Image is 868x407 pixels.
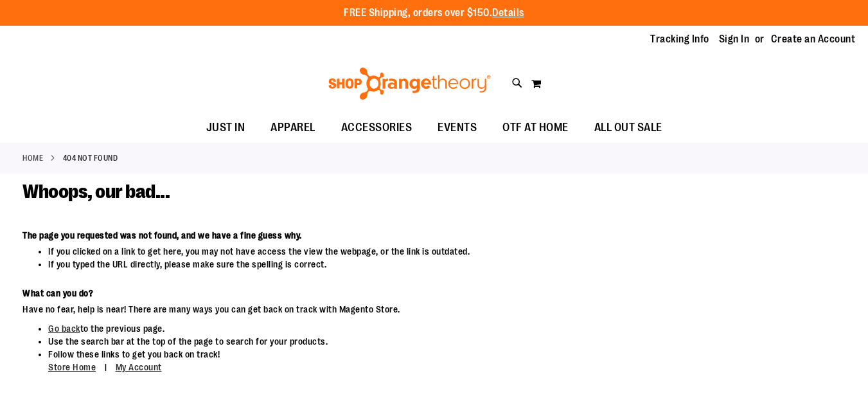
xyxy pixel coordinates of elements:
span: OTF AT HOME [502,113,569,142]
a: Details [492,7,524,19]
a: My Account [116,362,162,372]
span: APPAREL [270,113,315,142]
dt: What can you do? [22,287,674,300]
li: Use the search bar at the top of the page to search for your products. [48,335,674,348]
a: Home [22,152,43,164]
span: Whoops, our bad... [22,181,170,203]
a: Go back [48,323,80,334]
span: | [98,356,114,379]
a: Tracking Info [650,32,709,46]
span: EVENTS [438,113,477,142]
p: FREE Shipping, orders over $150. [344,6,524,21]
a: Create an Account [771,32,856,46]
dd: Have no fear, help is near! There are many ways you can get back on track with Magento Store. [22,303,674,316]
dt: The page you requested was not found, and we have a fine guess why. [22,229,674,242]
img: Shop Orangetheory [326,68,493,100]
li: to the previous page. [48,322,674,335]
span: ALL OUT SALE [594,113,662,142]
li: If you typed the URL directly, please make sure the spelling is correct. [48,258,674,271]
a: Sign In [719,32,750,46]
li: Follow these links to get you back on track! [48,348,674,374]
strong: 404 Not Found [63,152,118,164]
a: Store Home [48,362,96,372]
span: ACCESSORIES [341,113,412,142]
span: JUST IN [206,113,245,142]
li: If you clicked on a link to get here, you may not have access the view the webpage, or the link i... [48,245,674,258]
